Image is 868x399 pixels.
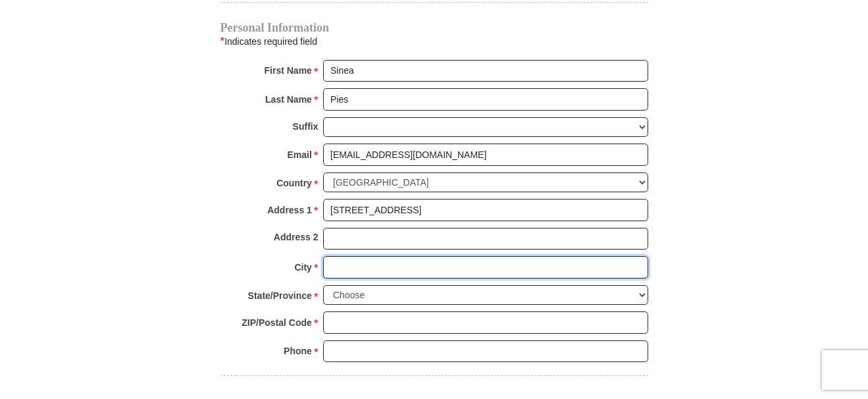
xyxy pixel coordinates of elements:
[265,90,312,109] strong: Last Name
[274,228,319,246] strong: Address 2
[288,146,312,164] strong: Email
[248,286,312,305] strong: State/Province
[265,61,312,80] strong: First Name
[284,342,312,360] strong: Phone
[242,313,312,332] strong: ZIP/Postal Code
[220,33,648,50] div: Indicates required field
[294,258,311,277] strong: City
[293,117,319,136] strong: Suffix
[267,201,312,219] strong: Address 1
[220,22,648,33] h4: Personal Information
[276,174,312,192] strong: Country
